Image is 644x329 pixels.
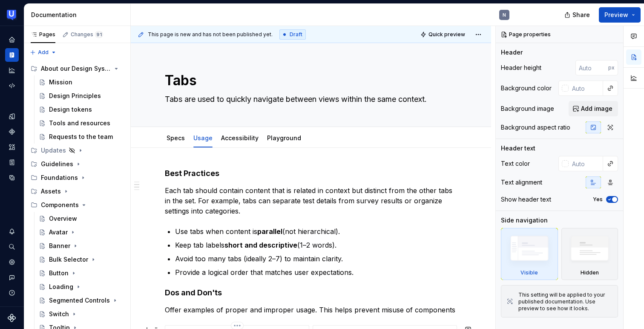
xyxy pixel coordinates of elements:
div: Hidden [561,228,618,280]
a: Components [5,125,19,139]
div: Design Principles [49,92,101,100]
div: Mission [49,78,72,87]
div: Avatar [49,228,68,237]
span: Add image [581,104,612,113]
a: Design tokens [5,110,19,123]
div: Guidelines [27,157,127,171]
div: About our Design System [41,64,111,73]
div: Requests to the team [49,133,113,141]
p: Offer examples of proper and improper usage. This helps prevent misuse of components [165,305,457,315]
div: N [503,12,506,18]
div: Header height [501,63,541,72]
strong: short and descriptive [224,241,297,249]
div: Assets [27,185,127,198]
a: Button [35,266,127,280]
div: Home [5,33,19,46]
div: Usage [190,129,216,147]
button: Preview [599,7,641,23]
div: Background image [501,104,554,113]
a: Segmented Controls [35,294,127,307]
a: Specs [167,134,185,141]
div: Background color [501,84,552,92]
div: Segmented Controls [49,296,110,305]
input: Auto [569,81,603,96]
p: px [608,64,615,71]
p: Keep tab labels (1–2 words). [175,240,457,250]
img: 41adf70f-fc1c-4662-8e2d-d2ab9c673b1b.png [7,10,17,20]
p: Provide a logical order that matches user expectations. [175,267,457,277]
a: Loading [35,280,127,294]
div: Foundations [41,173,78,182]
div: Documentation [5,48,19,62]
div: Text alignment [501,178,542,187]
a: Settings [5,255,19,269]
svg: Supernova Logo [8,314,16,322]
div: Button [49,269,69,277]
div: Visible [501,228,558,280]
div: Design tokens [49,105,92,114]
textarea: Tabs [163,70,455,91]
a: Switch [35,307,127,321]
div: Assets [41,187,61,196]
a: Design tokens [35,103,127,116]
input: Auto [569,156,603,171]
a: Assets [5,140,19,154]
div: Search ⌘K [5,240,19,254]
button: Add image [569,101,618,116]
div: Overview [49,214,77,223]
div: Header [501,48,523,57]
div: Documentation [31,11,127,19]
a: Bulk Selector [35,253,127,266]
button: Share [560,7,595,23]
strong: parallel [257,227,282,236]
div: This setting will be applied to your published documentation. Use preview to see how it looks. [518,291,612,312]
button: Notifications [5,225,19,238]
a: Avatar [35,225,127,239]
a: Design Principles [35,89,127,103]
span: Draft [290,31,302,38]
a: Requests to the team [35,130,127,144]
strong: Best Practices [165,169,219,178]
div: Pages [31,31,55,38]
a: Mission [35,75,127,89]
div: Tools and resources [49,119,110,127]
div: Guidelines [41,160,73,168]
div: Background aspect ratio [501,123,570,132]
a: Overview [35,212,127,225]
div: Hidden [581,269,599,276]
div: Visible [520,269,538,276]
div: Changes [71,31,103,38]
button: Add [27,46,59,58]
span: Preview [604,11,628,19]
button: Contact support [5,271,19,284]
div: Playground [264,129,305,147]
a: Tools and resources [35,116,127,130]
a: Storybook stories [5,156,19,169]
div: Updates [41,146,66,155]
div: Specs [163,129,188,147]
span: Share [572,11,590,19]
p: Avoid too many tabs (ideally 2–7) to maintain clarity. [175,254,457,264]
div: Analytics [5,63,19,77]
div: Loading [49,283,73,291]
span: Add [38,49,49,56]
div: Banner [49,242,70,250]
div: Components [41,201,79,209]
div: Text color [501,159,530,168]
textarea: Tabs are used to quickly navigate between views within the same context. [163,92,455,106]
strong: Dos and Don'ts [165,288,222,297]
label: Yes [593,196,603,203]
a: Code automation [5,79,19,92]
div: Updates [27,144,127,157]
a: Data sources [5,171,19,185]
a: Banner [35,239,127,253]
a: Accessibility [221,134,259,141]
